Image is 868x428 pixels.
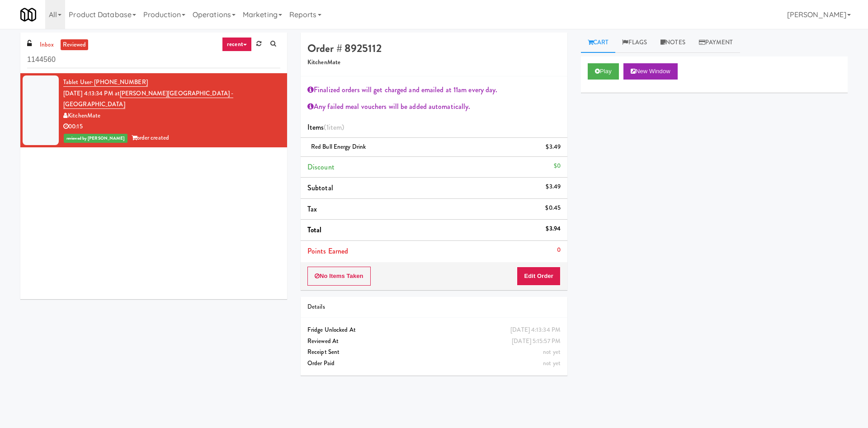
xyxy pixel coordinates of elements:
[20,73,287,147] li: Tablet User· [PHONE_NUMBER][DATE] 4:13:34 PM at[PERSON_NAME][GEOGRAPHIC_DATA] - [GEOGRAPHIC_DATA]...
[63,89,120,98] span: [DATE] 4:13:34 PM at
[63,121,280,132] div: 00:15
[63,110,280,122] div: KitchenMate
[329,122,342,132] ng-pluralize: item
[307,100,561,113] div: Any failed meal vouchers will be added automatically.
[61,39,89,51] a: reviewed
[307,336,561,347] div: Reviewed At
[307,347,561,358] div: Receipt Sent
[654,33,692,53] a: Notes
[307,301,561,313] div: Details
[307,246,348,256] span: Points Earned
[222,37,252,52] a: recent
[307,59,561,66] h5: KitchenMate
[615,33,654,53] a: Flags
[27,52,280,68] input: Search vision orders
[307,267,371,286] button: No Items Taken
[543,348,561,356] span: not yet
[63,78,148,87] a: Tablet User· [PHONE_NUMBER]
[581,33,616,53] a: Cart
[307,225,322,235] span: Total
[132,133,169,142] span: order created
[692,33,740,53] a: Payment
[307,122,344,132] span: Items
[588,63,619,80] button: Play
[63,89,233,109] a: [PERSON_NAME][GEOGRAPHIC_DATA] - [GEOGRAPHIC_DATA]
[307,42,561,54] h4: Order # 8925112
[324,122,344,132] span: (1 )
[623,63,678,80] button: New Window
[307,183,333,193] span: Subtotal
[38,39,56,51] a: inbox
[546,223,561,235] div: $3.94
[20,7,36,23] img: Micromart
[91,78,148,86] span: · [PHONE_NUMBER]
[543,359,561,367] span: not yet
[307,162,335,172] span: Discount
[307,358,561,369] div: Order Paid
[517,267,561,286] button: Edit Order
[546,181,561,193] div: $3.49
[307,204,317,214] span: Tax
[64,134,127,143] span: reviewed by [PERSON_NAME]
[512,336,561,347] div: [DATE] 5:15:57 PM
[546,141,561,153] div: $3.49
[307,325,561,336] div: Fridge Unlocked At
[557,245,561,256] div: 0
[510,325,561,336] div: [DATE] 4:13:34 PM
[311,142,366,151] span: Red Bull Energy Drink
[307,83,561,97] div: Finalized orders will get charged and emailed at 11am every day.
[545,202,561,214] div: $0.45
[554,160,561,172] div: $0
